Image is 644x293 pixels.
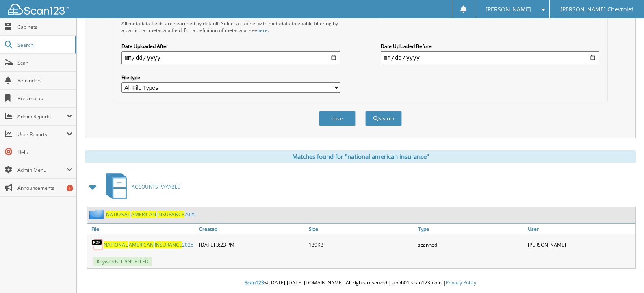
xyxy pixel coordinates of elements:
[155,241,182,248] span: INSURANCE
[77,273,644,293] div: © [DATE]-[DATE] [DOMAIN_NAME]. All rights reserved | appb01-scan123-com |
[17,167,67,174] span: Admin Menu
[106,211,196,218] a: NATIONAL AMERICAN INSURANCE2025
[245,279,264,286] span: Scan123
[157,211,184,218] span: INSURANCE
[17,149,72,156] span: Help
[131,211,156,218] span: AMERICAN
[89,209,106,219] img: folder2.png
[106,211,130,218] span: NATIONAL
[8,4,69,15] img: scan123-logo-white.svg
[526,237,635,253] div: [PERSON_NAME]
[17,113,67,120] span: Admin Reports
[132,183,180,190] span: ACCOUNTS PAYABLE
[307,224,416,234] a: Size
[560,7,633,12] span: [PERSON_NAME] Chevrolet
[319,111,356,126] button: Clear
[129,241,154,248] span: AMERICAN
[416,237,526,253] div: scanned
[486,7,531,12] span: [PERSON_NAME]
[101,171,180,203] a: ACCOUNTS PAYABLE
[121,20,340,34] div: All metadata fields are searched by default. Select a cabinet with metadata to enable filtering b...
[17,77,72,84] span: Reminders
[17,95,72,102] span: Bookmarks
[197,224,307,234] a: Created
[104,241,128,248] span: NATIONAL
[526,224,635,234] a: User
[17,24,72,30] span: Cabinets
[17,59,72,66] span: Scan
[416,224,526,234] a: Type
[104,241,193,248] a: NATIONAL AMERICAN INSURANCE2025
[85,150,636,163] div: Matches found for "national american insurance"
[446,279,476,286] a: Privacy Policy
[87,224,197,234] a: File
[307,237,416,253] div: 139KB
[121,51,340,64] input: start
[17,131,67,138] span: User Reports
[91,239,104,251] img: PDF.png
[381,51,599,64] input: end
[121,74,340,81] label: File type
[17,41,71,48] span: Search
[257,27,268,34] a: here
[67,185,73,191] div: 1
[17,184,72,191] span: Announcements
[381,43,599,50] label: Date Uploaded Before
[197,237,307,253] div: [DATE] 3:23 PM
[121,43,340,50] label: Date Uploaded After
[93,257,152,266] span: Keywords: CANCELLED
[365,111,402,126] button: Search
